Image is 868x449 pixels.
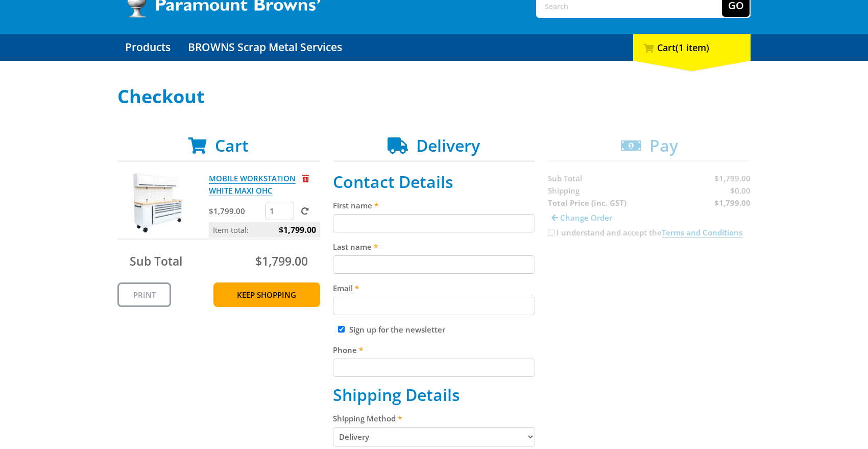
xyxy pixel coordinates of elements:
input: Please enter your email address. [333,297,536,315]
h2: Shipping Details [333,385,536,405]
label: Shipping Method [333,412,536,424]
label: Last name [333,241,536,253]
label: First name [333,199,536,211]
label: Email [333,282,536,294]
a: MOBILE WORKSTATION WHITE MAXI OHC [209,173,296,196]
a: Go to the BROWNS Scrap Metal Services page [180,34,350,61]
span: Sub Total [130,253,182,269]
span: Delivery [416,134,480,156]
p: Item total: [209,222,320,238]
span: (1 item) [676,41,709,54]
a: Remove from cart [302,173,309,183]
label: Sign up for the newsletter [349,324,445,335]
span: $1,799.00 [279,222,316,238]
h1: Checkout [117,86,751,107]
img: MOBILE WORKSTATION WHITE MAXI OHC [127,172,188,233]
span: $1,799.00 [255,253,308,269]
input: Please enter your first name. [333,214,536,232]
input: Please enter your last name. [333,255,536,274]
label: Phone [333,344,536,356]
span: Cart [215,134,249,156]
select: Please select a shipping method. [333,427,536,446]
h2: Contact Details [333,172,536,192]
a: Go to the Products page [117,34,178,61]
div: Cart [633,34,751,61]
a: Print [117,282,171,307]
a: Keep Shopping [213,282,320,307]
p: $1,799.00 [209,205,263,217]
input: Please enter your telephone number. [333,359,536,377]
